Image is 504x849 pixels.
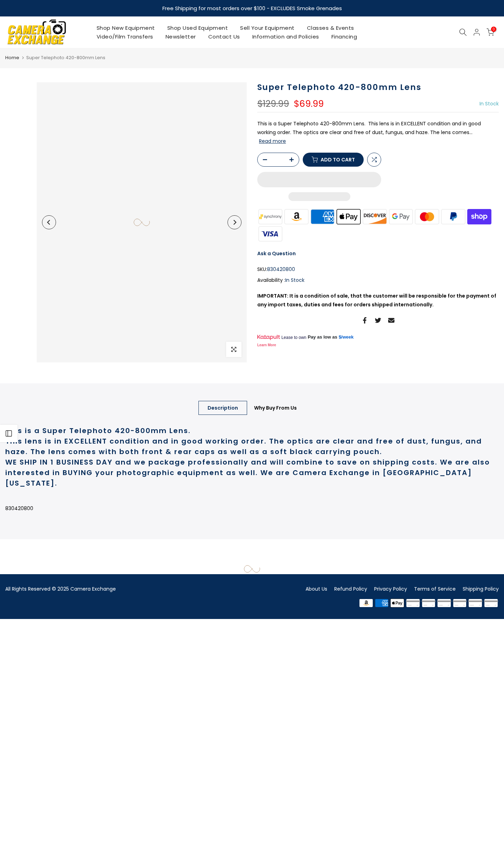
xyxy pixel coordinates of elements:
[257,225,283,242] img: visa
[5,585,247,593] div: All Rights Reserved © 2025 Camera Exchange
[257,265,499,274] div: SKU:
[283,208,310,225] img: amazon payments
[466,208,492,225] img: shopify pay
[336,208,362,225] img: apple pay
[436,598,452,608] img: master
[491,27,496,32] span: 0
[388,208,414,225] img: google pay
[257,276,499,285] div: Availability :
[479,100,499,107] span: In Stock
[325,32,363,41] a: Financing
[309,208,336,225] img: american express
[161,23,234,32] a: Shop Used Equipment
[5,436,482,457] strong: This lens is in EXCELLENT condition and in good working order. The optics are clear and free of d...
[374,585,407,592] a: Privacy Policy
[257,97,289,110] del: $129.99
[257,343,276,347] a: Learn More
[198,401,247,415] a: Description
[463,585,499,592] a: Shipping Policy
[5,457,490,488] strong: WE SHIP IN 1 BUSINESS DAY and we package professionally and will combine to save on shipping cost...
[303,153,364,167] button: Add to cart
[306,585,327,592] a: About Us
[362,316,368,325] a: Share on Facebook
[374,598,390,608] img: american express
[281,335,306,340] span: Lease to own
[26,54,105,61] span: Super Telephoto 420-800mm Lens
[468,598,483,608] img: shopify pay
[440,208,467,225] img: paypal
[452,598,468,608] img: paypal
[301,23,360,32] a: Classes & Events
[234,23,301,32] a: Sell Your Equipment
[321,157,355,162] span: Add to cart
[390,598,405,608] img: apple pay
[334,585,367,592] a: Refund Policy
[358,598,374,608] img: amazon payments
[421,598,436,608] img: google pay
[257,292,496,308] strong: IMPORTANT: It is a condition of sale, that the customer will be responsible for the payment of an...
[245,401,306,415] a: Why Buy From Us
[388,316,394,325] a: Share on Email
[294,99,324,109] ins: $69.99
[259,138,286,144] button: Read more
[414,585,456,592] a: Terms of Service
[257,250,296,257] a: Ask a Question
[90,32,159,41] a: Video/Film Transfers
[285,277,304,284] span: In Stock
[267,265,295,274] span: 830420800
[362,208,388,225] img: discover
[405,598,421,608] img: discover
[42,215,56,229] button: Previous
[257,82,499,92] h1: Super Telephoto 420-800mm Lens
[246,32,325,41] a: Information and Policies
[414,208,440,225] img: master
[257,119,499,146] p: This is a Super Telephoto 420-800mm Lens. This lens is in EXCELLENT condition and in good working...
[483,598,499,608] img: visa
[5,54,19,61] a: Home
[90,23,161,32] a: Shop New Equipment
[159,32,202,41] a: Newsletter
[202,32,246,41] a: Contact Us
[5,426,191,436] strong: This is a Super Telephoto 420-800mm Lens.
[308,334,337,340] span: Pay as low as
[162,5,342,12] strong: Free Shipping for most orders over $100 - EXCLUDES Smoke Grenades
[257,208,283,225] img: synchrony
[375,316,381,325] a: Share on Twitter
[227,215,241,229] button: Next
[486,28,494,36] a: 0
[339,334,354,340] a: $/week
[5,504,499,513] p: 830420800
